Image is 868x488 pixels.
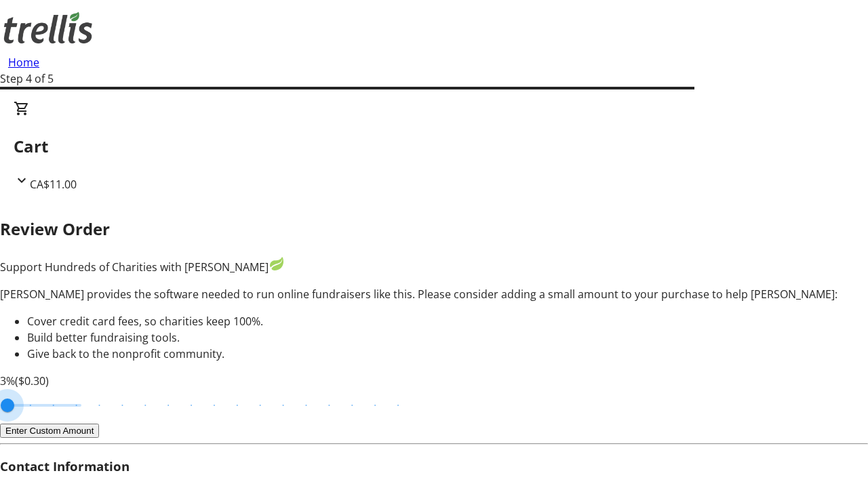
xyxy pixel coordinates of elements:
span: CA$11.00 [30,177,77,192]
li: Cover credit card fees, so charities keep 100%. [27,313,868,329]
li: Give back to the nonprofit community. [27,346,868,362]
div: CartCA$11.00 [14,100,854,192]
h2: Cart [14,134,854,159]
li: Build better fundraising tools. [27,329,868,346]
